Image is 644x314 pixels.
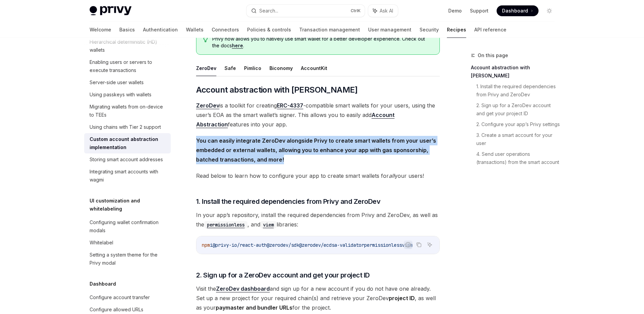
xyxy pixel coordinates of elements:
div: Configure allowed URLs [90,306,143,314]
span: @privy-io/react-auth [213,242,267,248]
strong: project ID [389,295,415,301]
h5: Dashboard [90,280,116,288]
a: Account abstraction with [PERSON_NAME] [471,62,560,81]
span: Dashboard [502,7,528,14]
svg: Tip [203,36,208,42]
span: i [210,242,213,248]
a: Demo [448,7,462,14]
a: Recipes [447,22,466,38]
div: Integrating smart accounts with wagmi [90,168,167,184]
a: ZeroDev [196,102,219,109]
a: Welcome [90,22,111,38]
span: Ask AI [380,7,393,14]
button: Ask AI [368,5,398,17]
a: Authentication [143,22,178,38]
span: Visit the and sign up for a new account if you do not have one already. Set up a new project for ... [196,284,440,312]
strong: ZeroDev dashboard [216,285,270,292]
button: Report incorrect code [404,240,412,249]
button: Ask AI [425,240,434,249]
div: Server-side user wallets [90,78,144,87]
a: 2. Sign up for a ZeroDev account and get your project ID [476,100,560,119]
a: Wallets [186,22,204,38]
span: Account abstraction with [PERSON_NAME] [196,84,358,95]
a: ERC-4337 [277,102,303,109]
strong: You can easily integrate ZeroDev alongside Privy to create smart wallets from your user’s embedde... [196,137,436,163]
span: npm [202,242,210,248]
a: 4. Send user operations (transactions) from the smart account [476,149,560,168]
div: Using chains with Tier 2 support [90,123,161,131]
a: Using passkeys with wallets [84,89,171,101]
div: Enabling users or servers to execute transactions [90,58,167,74]
a: Transaction management [299,22,360,38]
strong: paymaster and bundler URLs [216,304,292,311]
a: API reference [474,22,506,38]
a: Connectors [212,22,239,38]
code: permissionless [204,221,247,228]
a: Migrating wallets from on-device to TEEs [84,101,171,121]
span: On this page [478,51,508,59]
button: Copy the contents from the code block [414,240,423,249]
span: In your app’s repository, install the required dependencies from Privy and ZeroDev, as well as th... [196,210,440,229]
span: is a toolkit for creating -compatible smart wallets for your users, using the user’s EOA as the s... [196,101,440,129]
span: @zerodev/sdk [267,242,299,248]
button: Toggle dark mode [544,5,555,16]
div: Search... [259,7,278,15]
a: Setting a system theme for the Privy modal [84,249,171,269]
a: Dashboard [497,5,539,16]
a: 3. Create a smart account for your user [476,130,560,149]
a: Storing smart account addresses [84,153,171,166]
a: Security [420,22,439,38]
button: Search...CtrlK [246,5,365,17]
span: @zerodev/ecdsa-validator [299,242,364,248]
a: Enabling users or servers to execute transactions [84,56,171,76]
div: Storing smart account addresses [90,155,163,164]
a: User management [368,22,411,38]
img: light logo [90,6,132,16]
div: Configure account transfer [90,293,150,301]
button: AccountKit [301,60,327,76]
a: Whitelabel [84,237,171,249]
span: Ctrl K [351,8,361,14]
button: Safe [224,60,236,76]
a: 2. Configure your app’s Privy settings [476,119,560,130]
a: Custom account abstraction implementation [84,133,171,153]
div: Migrating wallets from on-device to TEEs [90,103,167,119]
em: all [389,172,395,179]
a: ZeroDev dashboard [216,285,270,292]
button: Biconomy [269,60,293,76]
button: Pimlico [244,60,261,76]
div: Setting a system theme for the Privy modal [90,251,167,267]
a: Basics [119,22,135,38]
span: 1. Install the required dependencies from Privy and ZeroDev [196,197,381,206]
div: Using passkeys with wallets [90,91,151,99]
a: viem [260,221,277,228]
a: Configure account transfer [84,291,171,304]
a: Support [470,7,488,14]
a: Configuring wallet confirmation modals [84,216,171,237]
h5: UI customization and whitelabeling [90,197,171,213]
a: Integrating smart accounts with wagmi [84,166,171,186]
div: Custom account abstraction implementation [90,135,167,151]
a: here [232,43,243,49]
span: Privy now allows you to natively use smart wallet for a better developer experience. Check out th... [212,35,432,49]
button: ZeroDev [196,60,216,76]
div: Whitelabel [90,239,113,247]
span: Read below to learn how to configure your app to create smart wallets for your users! [196,171,440,180]
div: Configuring wallet confirmation modals [90,218,167,235]
a: Server-side user wallets [84,76,171,89]
a: Policies & controls [247,22,291,38]
span: permissionless [364,242,402,248]
span: 2. Sign up for a ZeroDev account and get your project ID [196,270,370,280]
a: permissionless [204,221,247,228]
code: viem [260,221,277,228]
a: Using chains with Tier 2 support [84,121,171,133]
span: viem [402,242,413,248]
a: 1. Install the required dependencies from Privy and ZeroDev [476,81,560,100]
